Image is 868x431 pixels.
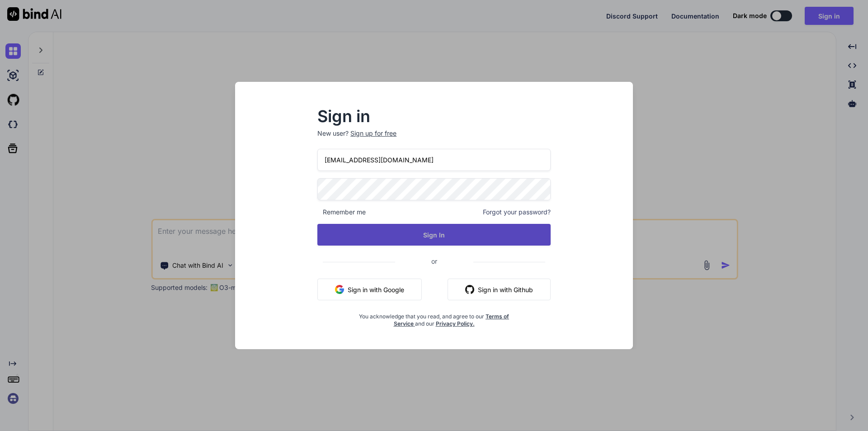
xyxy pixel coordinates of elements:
[448,279,551,300] button: Sign in with Github
[335,285,344,294] img: google
[317,208,366,217] span: Remember me
[436,320,475,327] a: Privacy Policy.
[317,279,422,300] button: Sign in with Google
[350,129,396,138] div: Sign up for free
[483,208,551,217] span: Forgot your password?
[317,149,551,171] input: Login or Email
[465,285,474,294] img: github
[356,308,512,327] div: You acknowledge that you read, and agree to our and our
[317,109,551,123] h2: Sign in
[317,129,551,149] p: New user?
[394,313,509,327] a: Terms of Service
[317,224,551,246] button: Sign In
[395,250,473,272] span: or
